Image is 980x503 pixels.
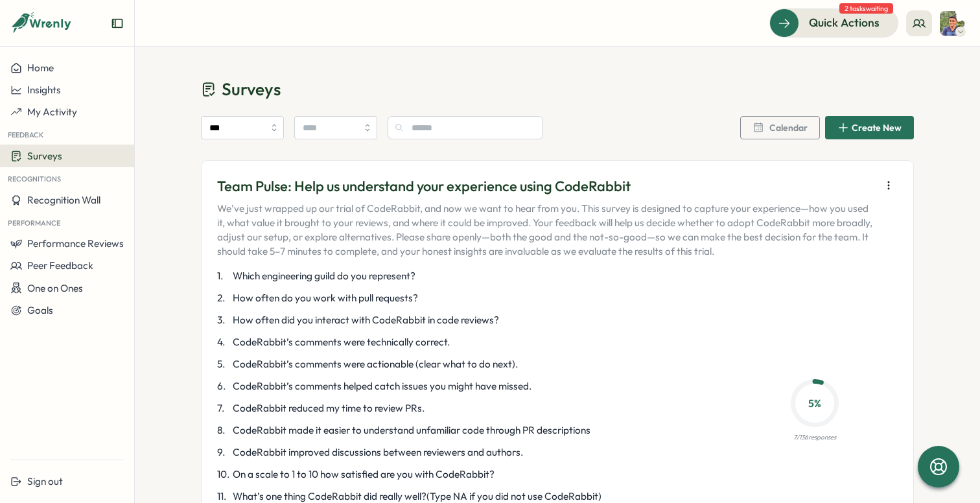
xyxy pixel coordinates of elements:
[111,17,124,30] button: Expand sidebar
[222,78,281,100] span: Surveys
[217,401,230,415] span: 7 .
[852,123,902,132] span: Create New
[217,176,874,196] p: Team Pulse: Help us understand your experience using CodeRabbit
[217,269,230,283] span: 1 .
[825,116,914,139] button: Create New
[27,237,124,250] span: Performance Reviews
[809,14,880,31] span: Quick Actions
[27,475,63,487] span: Sign out
[27,62,54,74] span: Home
[27,194,100,206] span: Recognition Wall
[217,423,230,438] span: 8 .
[233,291,418,305] span: How often do you work with pull requests?
[769,8,898,37] button: Quick Actions
[217,202,874,259] p: We’ve just wrapped up our trial of CodeRabbit, and now we want to hear from you. This survey is d...
[217,313,230,327] span: 3 .
[233,313,499,327] span: How often did you interact with CodeRabbit in code reviews?
[233,423,590,438] span: CodeRabbit made it easier to understand unfamiliar code through PR descriptions
[233,467,495,482] span: On a scale to 1 to 10 how satisfied are you with CodeRabbit?
[233,269,415,283] span: Which engineering guild do you represent?
[793,432,836,443] p: 7 / 136 responses
[217,335,230,349] span: 4 .
[217,291,230,305] span: 2 .
[27,84,61,96] span: Insights
[27,106,77,118] span: My Activity
[795,395,835,412] p: 5 %
[233,445,523,460] span: CodeRabbit improved discussions between reviewers and authors.
[740,116,820,139] button: Calendar
[233,357,518,371] span: CodeRabbit’s comments were actionable (clear what to do next).
[217,445,230,460] span: 9 .
[217,467,230,482] span: 10 .
[217,357,230,371] span: 5 .
[27,282,83,294] span: One on Ones
[233,401,425,415] span: CodeRabbit reduced my time to review PRs.
[940,11,964,36] img: Varghese
[233,379,531,393] span: CodeRabbit’s comments helped catch issues you might have missed.
[217,379,230,393] span: 6 .
[839,3,893,14] span: 2 tasks waiting
[233,335,450,349] span: CodeRabbit’s comments were technically correct.
[27,259,93,272] span: Peer Feedback
[27,304,53,316] span: Goals
[27,150,62,162] span: Surveys
[769,123,808,132] span: Calendar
